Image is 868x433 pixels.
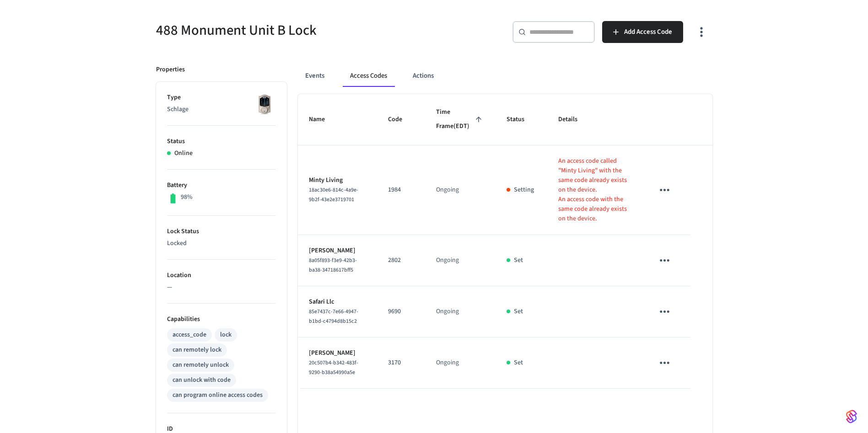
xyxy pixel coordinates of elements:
p: 3170 [388,358,414,368]
td: Ongoing [425,145,496,235]
p: 98% [181,192,193,202]
p: Set [514,256,523,265]
img: SeamLogoGradient.69752ec5.svg [846,409,857,424]
p: Status [167,137,276,146]
table: sticky table [298,94,712,389]
p: [PERSON_NAME] [309,348,366,358]
span: Status [507,112,536,127]
button: Access Codes [343,65,394,87]
td: Ongoing [425,235,496,286]
p: Minty Living [309,176,366,185]
p: Set [514,358,523,368]
div: can remotely unlock [173,360,229,370]
p: Battery [167,181,276,190]
p: Schlage [167,105,276,114]
p: 1984 [388,185,414,195]
p: Set [514,307,523,316]
p: Lock Status [167,227,276,236]
p: Location [167,271,276,280]
td: Ongoing [425,286,496,337]
button: Add Access Code [602,21,683,43]
span: Details [558,112,589,127]
span: 8a05f893-f3e9-42b3-ba38-34718617bff5 [309,257,357,274]
h5: 488 Monument Unit B Lock [156,21,429,40]
p: Setting [514,185,534,195]
span: Add Access Code [624,26,672,38]
div: can unlock with code [173,375,231,385]
p: — [167,283,276,292]
div: lock [220,330,232,340]
p: Safari Llc [309,297,366,307]
div: ant example [298,65,712,87]
span: Time Frame(EDT) [436,105,485,134]
p: [PERSON_NAME] [309,246,366,256]
div: can program online access codes [173,390,263,400]
td: Ongoing [425,337,496,389]
span: Code [388,112,414,127]
p: Capabilities [167,315,276,324]
span: 20c507b4-b342-483f-9290-b38a54990a5e [309,359,358,376]
p: 9690 [388,307,414,316]
span: 18ac30e6-814c-4a9e-9b2f-43e2e3719701 [309,186,358,203]
button: Events [298,65,332,87]
img: Schlage Sense Smart Deadbolt with Camelot Trim, Front [253,93,276,116]
p: Type [167,93,276,102]
button: Actions [405,65,441,87]
p: An access code with the same code already exists on the device. [558,195,632,224]
span: Name [309,112,337,127]
p: An access code called "Minty Living" with the same code already exists on the device. [558,156,632,195]
p: Properties [156,65,185,75]
span: 85e7437c-7e66-4947-b1bd-c4794d8b15c2 [309,308,358,325]
p: Online [174,149,193,158]
p: Locked [167,239,276,248]
p: 2802 [388,256,414,265]
div: can remotely lock [173,345,221,355]
div: access_code [173,330,206,340]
